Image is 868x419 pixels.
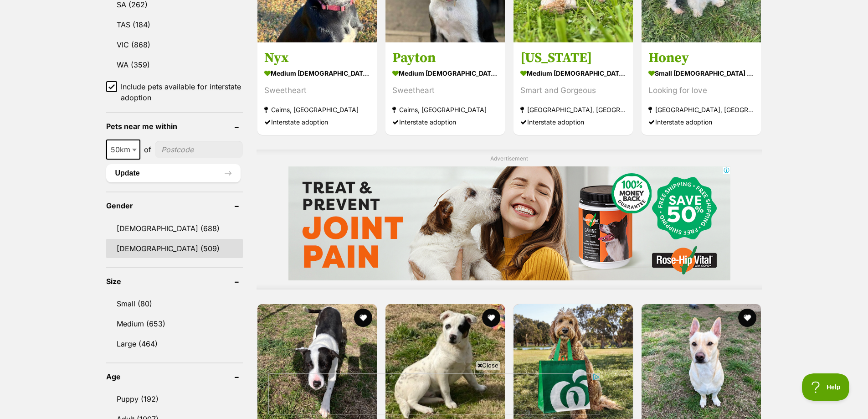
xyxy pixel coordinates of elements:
span: of [144,144,151,155]
a: Honey small [DEMOGRAPHIC_DATA] Dog Looking for love [GEOGRAPHIC_DATA], [GEOGRAPHIC_DATA] Intersta... [642,42,761,135]
strong: Cairns, [GEOGRAPHIC_DATA] [392,103,498,116]
span: 50km [107,143,139,156]
h3: [US_STATE] [520,49,626,67]
strong: [GEOGRAPHIC_DATA], [GEOGRAPHIC_DATA] [520,103,626,116]
div: Smart and Gorgeous [520,84,626,97]
h3: Payton [392,49,498,67]
a: VIC (868) [106,35,243,54]
a: Medium (653) [106,314,243,333]
div: Interstate adoption [648,116,754,128]
input: postcode [155,141,243,158]
a: Include pets available for interstate adoption [106,81,243,103]
strong: small [DEMOGRAPHIC_DATA] Dog [648,67,754,80]
h3: Honey [648,49,754,67]
header: Age [106,372,243,381]
iframe: Advertisement [288,166,730,280]
iframe: Advertisement [268,373,600,414]
button: favourite [739,309,757,327]
strong: Cairns, [GEOGRAPHIC_DATA] [264,103,370,116]
button: Update [106,164,241,182]
strong: medium [DEMOGRAPHIC_DATA] Dog [520,67,626,80]
header: Pets near me within [106,122,243,130]
strong: medium [DEMOGRAPHIC_DATA] Dog [392,67,498,80]
a: [DEMOGRAPHIC_DATA] (509) [106,239,243,258]
a: Payton medium [DEMOGRAPHIC_DATA] Dog Sweetheart Cairns, [GEOGRAPHIC_DATA] Interstate adoption [385,42,505,135]
header: Size [106,277,243,285]
div: Looking for love [648,84,754,97]
h3: Nyx [264,49,370,67]
div: Advertisement [257,150,762,290]
div: Interstate adoption [520,116,626,128]
a: Small (80) [106,294,243,313]
div: Interstate adoption [392,116,498,128]
div: Interstate adoption [264,116,370,128]
button: favourite [354,309,372,327]
span: 50km [106,140,140,160]
header: Gender [106,202,243,210]
span: Include pets available for interstate adoption [121,81,243,103]
a: [US_STATE] medium [DEMOGRAPHIC_DATA] Dog Smart and Gorgeous [GEOGRAPHIC_DATA], [GEOGRAPHIC_DATA] ... [514,42,633,135]
a: [DEMOGRAPHIC_DATA] (688) [106,219,243,238]
iframe: Help Scout Beacon - Open [802,373,850,401]
div: Sweetheart [264,84,370,97]
button: favourite [482,309,500,327]
strong: [GEOGRAPHIC_DATA], [GEOGRAPHIC_DATA] [648,103,754,116]
a: Nyx medium [DEMOGRAPHIC_DATA] Dog Sweetheart Cairns, [GEOGRAPHIC_DATA] Interstate adoption [257,42,377,135]
a: TAS (184) [106,15,243,34]
a: WA (359) [106,55,243,74]
a: Puppy (192) [106,389,243,409]
span: Close [476,361,500,370]
a: Large (464) [106,334,243,353]
div: Sweetheart [392,84,498,97]
strong: medium [DEMOGRAPHIC_DATA] Dog [264,67,370,80]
